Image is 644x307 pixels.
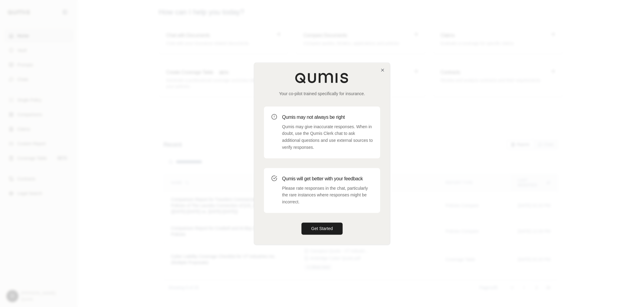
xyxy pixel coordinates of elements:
[295,72,349,83] img: Qumis Logo
[264,91,380,97] p: Your co-pilot trained specifically for insurance.
[282,175,373,182] h3: Qumis will get better with your feedback
[301,222,343,235] button: Get Started
[282,123,373,151] p: Qumis may give inaccurate responses. When in doubt, use the Qumis Clerk chat to ask additional qu...
[282,185,373,205] p: Please rate responses in the chat, particularly the rare instances where responses might be incor...
[282,114,373,121] h3: Qumis may not always be right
